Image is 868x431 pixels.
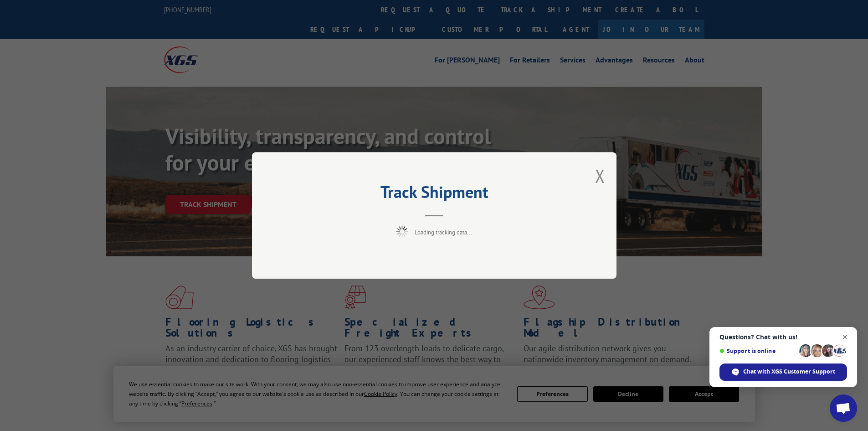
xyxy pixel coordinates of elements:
[298,186,571,203] h2: Track Shipment
[396,226,408,237] img: xgs-loading
[415,228,472,236] span: Loading tracking data...
[743,368,835,376] span: Chat with XGS Customer Support
[595,164,605,188] button: Close modal
[719,348,796,354] span: Support is online
[719,333,847,341] span: Questions? Chat with us!
[719,363,847,381] div: Chat with XGS Customer Support
[839,332,851,343] span: Close chat
[830,395,857,422] div: Open chat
